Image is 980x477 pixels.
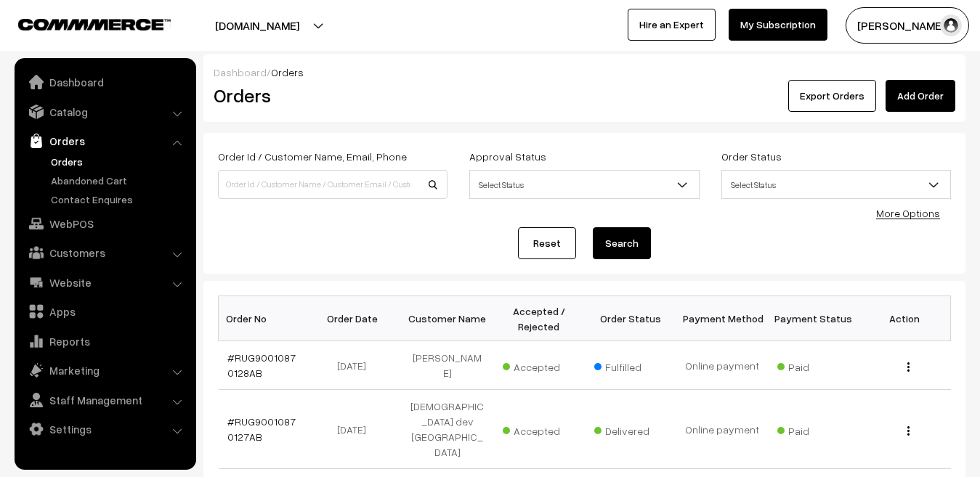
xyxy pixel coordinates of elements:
td: [DATE] [310,390,402,469]
span: Select Status [721,170,951,199]
img: user [940,15,962,36]
a: Contact Enquires [47,192,191,207]
a: WebPOS [18,211,191,237]
a: Apps [18,298,191,325]
a: Orders [47,154,191,169]
button: Search [593,227,651,259]
a: More Options [876,207,940,219]
a: Website [18,269,191,295]
button: Export Orders [788,80,876,112]
a: Abandoned Cart [47,173,191,188]
th: Payment Status [768,296,859,341]
label: Order Id / Customer Name, Email, Phone [218,149,407,164]
a: Reports [18,328,191,354]
a: Reset [518,227,576,259]
span: Fulfilled [594,356,667,375]
a: Add Order [886,80,955,112]
img: Menu [907,362,910,372]
a: Settings [18,416,191,442]
span: Delivered [594,420,667,439]
div: / [214,65,955,80]
span: Orders [271,66,304,78]
th: Order Date [310,296,402,341]
a: COMMMERCE [18,15,145,32]
span: Paid [777,356,850,375]
a: Catalog [18,99,191,125]
button: [DOMAIN_NAME] [164,7,350,44]
a: Marketing [18,357,191,383]
td: Online payment [676,390,768,469]
span: Select Status [722,172,950,197]
span: Select Status [470,172,698,197]
span: Select Status [469,170,699,199]
a: #RUG90010870128AB [227,351,296,379]
td: Online payment [676,341,768,390]
a: Staff Management [18,387,191,413]
a: My Subscription [729,9,827,41]
span: Accepted [503,420,575,439]
a: Dashboard [18,69,191,95]
span: Accepted [503,356,575,375]
td: [PERSON_NAME] [402,341,493,390]
th: Payment Method [676,296,768,341]
th: Accepted / Rejected [493,296,585,341]
td: [DEMOGRAPHIC_DATA] dev [GEOGRAPHIC_DATA] [402,390,493,469]
label: Approval Status [469,149,546,164]
button: [PERSON_NAME] [846,7,969,44]
a: Dashboard [214,66,267,78]
th: Action [859,296,951,341]
label: Order Status [721,149,782,164]
img: COMMMERCE [18,19,171,30]
th: Order Status [585,296,676,341]
img: Menu [907,426,910,436]
input: Order Id / Customer Name / Customer Email / Customer Phone [218,170,448,199]
a: Orders [18,128,191,154]
a: #RUG90010870127AB [227,415,296,443]
h2: Orders [214,84,446,107]
th: Customer Name [402,296,493,341]
a: Customers [18,240,191,266]
a: Hire an Expert [628,9,716,41]
td: [DATE] [310,341,402,390]
th: Order No [219,296,310,341]
span: Paid [777,420,850,439]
